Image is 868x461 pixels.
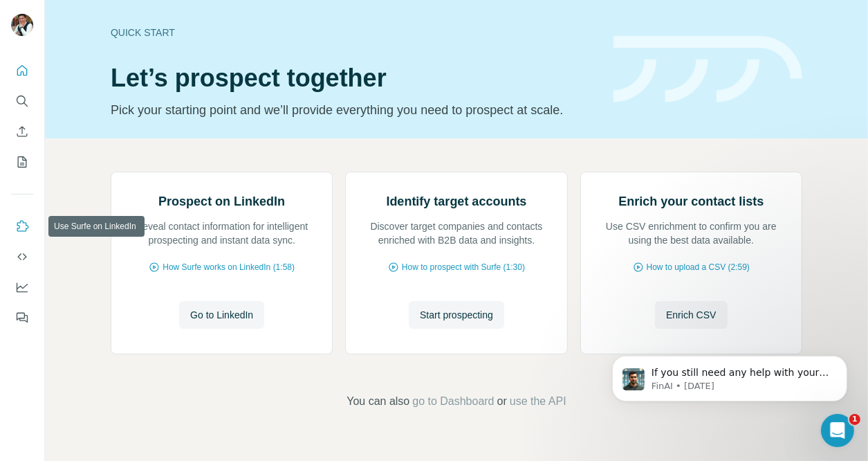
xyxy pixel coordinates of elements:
div: Quick start [111,26,597,39]
button: go to Dashboard [412,393,494,410]
span: or [497,393,507,410]
p: Use CSV enrichment to confirm you are using the best data available. [595,219,788,247]
button: Dashboard [11,275,33,300]
h2: Identify target accounts [386,192,526,211]
span: How to upload a CSV (2:59) [647,261,750,273]
span: Go to LinkedIn [190,308,253,322]
span: Start prospecting [420,308,493,322]
button: Feedback [11,305,33,330]
button: use the API [510,393,566,410]
button: Go to LinkedIn [179,301,264,329]
iframe: Intercom live chat [821,414,854,447]
h2: Prospect on LinkedIn [158,192,285,211]
button: Quick start [11,58,33,83]
img: banner [613,36,802,103]
button: My lists [11,150,33,174]
button: Use Surfe API [11,244,33,269]
span: How to prospect with Surfe (1:30) [402,261,525,273]
button: Start prospecting [409,301,504,329]
p: Reveal contact information for intelligent prospecting and instant data sync. [125,219,318,247]
img: Avatar [11,14,33,36]
p: Discover target companies and contacts enriched with B2B data and insights. [360,219,553,247]
h2: Enrich your contact lists [618,192,764,211]
iframe: Intercom notifications message [591,327,868,424]
span: How Surfe works on LinkedIn (1:58) [163,261,295,273]
button: Enrich CSV [11,119,33,144]
span: Enrich CSV [666,308,716,322]
span: You can also [347,393,409,410]
button: Search [11,89,33,114]
h1: Let’s prospect together [111,64,597,92]
span: 1 [849,414,860,425]
p: Pick your starting point and we’ll provide everything you need to prospect at scale. [111,100,597,120]
button: Enrich CSV [655,301,727,329]
button: Use Surfe on LinkedIn [11,214,33,239]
